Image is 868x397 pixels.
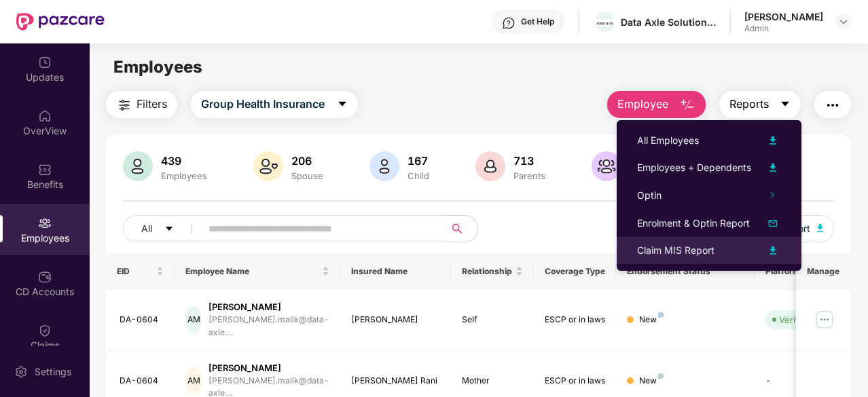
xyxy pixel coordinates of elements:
[817,224,824,232] img: svg+xml;base64,PHN2ZyB4bWxucz0iaHR0cDovL3d3dy53My5vcmcvMjAwMC9zdmciIHhtbG5zOnhsaW5rPSJodHRwOi8vd3...
[639,314,664,326] div: New
[201,96,325,113] span: Group Health Insurance
[679,97,695,113] img: svg+xml;base64,PHN2ZyB4bWxucz0iaHR0cDovL3d3dy53My5vcmcvMjAwMC9zdmciIHhtbG5zOnhsaW5rPSJodHRwOi8vd3...
[209,301,329,314] div: [PERSON_NAME]
[545,314,606,326] div: ESCP or in laws
[106,253,175,290] th: EID
[253,151,283,181] img: svg+xml;base64,PHN2ZyB4bWxucz0iaHR0cDovL3d3dy53My5vcmcvMjAwMC9zdmciIHhtbG5zOnhsaW5rPSJodHRwOi8vd3...
[14,365,28,379] img: svg+xml;base64,PHN2ZyBpZD0iU2V0dGluZy0yMHgyMCIgeG1sbnM9Imh0dHA6Ly93d3cudzMub3JnLzIwMDAvc3ZnIiB3aW...
[658,312,664,318] img: svg+xml;base64,PHN2ZyB4bWxucz0iaHR0cDovL3d3dy53My5vcmcvMjAwMC9zdmciIHdpZHRoPSI4IiBoZWlnaHQ9IjgiIH...
[289,170,326,181] div: Spouse
[351,314,440,326] div: [PERSON_NAME]
[141,221,152,236] span: All
[796,253,851,290] th: Manage
[158,170,210,181] div: Employees
[521,16,554,27] div: Get Help
[38,163,52,176] img: svg+xml;base64,PHN2ZyBpZD0iQmVuZWZpdHMiIHhtbG5zPSJodHRwOi8vd3d3LnczLm9yZy8yMDAwL3N2ZyIgd2lkdGg9Ij...
[369,151,399,181] img: svg+xml;base64,PHN2ZyB4bWxucz0iaHR0cDovL3d3dy53My5vcmcvMjAwMC9zdmciIHhtbG5zOnhsaW5rPSJodHRwOi8vd3...
[38,324,52,337] img: svg+xml;base64,PHN2ZyBpZD0iQ2xhaW0iIHhtbG5zPSJodHRwOi8vd3d3LnczLm9yZy8yMDAwL3N2ZyIgd2lkdGg9IjIwIi...
[185,367,202,394] div: AM
[16,13,105,31] img: New Pazcare Logo
[595,19,615,26] img: WhatsApp%20Image%202022-10-27%20at%2012.58.27.jpeg
[444,215,478,242] button: search
[451,253,534,290] th: Relationship
[719,91,801,118] button: Reportscaret-down
[637,189,662,201] span: Optin
[511,170,548,181] div: Parents
[637,133,699,148] div: All Employees
[164,224,174,235] span: caret-down
[729,96,769,113] span: Reports
[838,16,849,27] img: svg+xml;base64,PHN2ZyBpZD0iRHJvcGRvd24tMzJ4MzIiIHhtbG5zPSJodHRwOi8vd3d3LnczLm9yZy8yMDAwL3N2ZyIgd2...
[637,160,751,175] div: Employees + Dependents
[38,216,52,230] img: svg+xml;base64,PHN2ZyBpZD0iRW1wbG95ZWVzIiB4bWxucz0iaHR0cDovL3d3dy53My5vcmcvMjAwMC9zdmciIHdpZHRoPS...
[765,242,781,259] img: svg+xml;base64,PHN2ZyB4bWxucz0iaHR0cDovL3d3dy53My5vcmcvMjAwMC9zdmciIHhtbG5zOnhsaW5rPSJodHRwOi8vd3...
[825,97,841,113] img: svg+xml;base64,PHN2ZyB4bWxucz0iaHR0cDovL3d3dy53My5vcmcvMjAwMC9zdmciIHdpZHRoPSIyNCIgaGVpZ2h0PSIyNC...
[765,215,781,231] img: svg+xml;base64,PHN2ZyB4bWxucz0iaHR0cDovL3d3dy53My5vcmcvMjAwMC9zdmciIHhtbG5zOnhsaW5rPSJodHRwOi8vd3...
[637,216,750,231] div: Enrolment & Optin Report
[209,362,329,375] div: [PERSON_NAME]
[185,266,319,277] span: Employee Name
[137,96,167,113] span: Filters
[780,98,791,111] span: caret-down
[814,309,835,330] img: manageButton
[637,243,715,258] div: Claim MIS Report
[511,154,548,168] div: 713
[744,23,823,34] div: Admin
[340,253,451,290] th: Insured Name
[462,314,523,326] div: Self
[621,16,716,29] div: Data Axle Solutions Private Limited
[534,253,617,290] th: Coverage Type
[405,154,432,168] div: 167
[38,109,52,123] img: svg+xml;base64,PHN2ZyBpZD0iSG9tZSIgeG1sbnM9Imh0dHA6Ly93d3cudzMub3JnLzIwMDAvc3ZnIiB3aWR0aD0iMjAiIG...
[113,57,202,77] span: Employees
[31,365,75,379] div: Settings
[351,375,440,387] div: [PERSON_NAME] Rani
[592,151,621,181] img: svg+xml;base64,PHN2ZyB4bWxucz0iaHR0cDovL3d3dy53My5vcmcvMjAwMC9zdmciIHhtbG5zOnhsaW5rPSJodHRwOi8vd3...
[444,223,471,234] span: search
[158,154,210,168] div: 439
[769,191,776,198] span: right
[123,215,206,242] button: Allcaret-down
[106,91,177,118] button: Filters
[607,91,706,118] button: Employee
[209,314,329,339] div: [PERSON_NAME].malik@data-axle....
[120,314,164,326] div: DA-0604
[639,375,664,387] div: New
[123,151,153,181] img: svg+xml;base64,PHN2ZyB4bWxucz0iaHR0cDovL3d3dy53My5vcmcvMjAwMC9zdmciIHhtbG5zOnhsaW5rPSJodHRwOi8vd3...
[462,375,523,387] div: Mother
[185,306,202,333] div: AM
[545,375,606,387] div: ESCP or in laws
[117,266,154,277] span: EID
[337,98,348,111] span: caret-down
[475,151,505,181] img: svg+xml;base64,PHN2ZyB4bWxucz0iaHR0cDovL3d3dy53My5vcmcvMjAwMC9zdmciIHhtbG5zOnhsaW5rPSJodHRwOi8vd3...
[765,159,781,176] img: svg+xml;base64,PHN2ZyB4bWxucz0iaHR0cDovL3d3dy53My5vcmcvMjAwMC9zdmciIHhtbG5zOnhsaW5rPSJodHRwOi8vd3...
[289,154,326,168] div: 206
[120,375,164,387] div: DA-0604
[116,97,132,113] img: svg+xml;base64,PHN2ZyB4bWxucz0iaHR0cDovL3d3dy53My5vcmcvMjAwMC9zdmciIHdpZHRoPSIyNCIgaGVpZ2h0PSIyNC...
[744,10,823,23] div: [PERSON_NAME]
[462,266,513,277] span: Relationship
[405,170,432,181] div: Child
[38,270,52,284] img: svg+xml;base64,PHN2ZyBpZD0iQ0RfQWNjb3VudHMiIGRhdGEtbmFtZT0iQ0QgQWNjb3VudHMiIHhtbG5zPSJodHRwOi8vd3...
[617,96,668,113] span: Employee
[502,16,516,30] img: svg+xml;base64,PHN2ZyBpZD0iSGVscC0zMngzMiIgeG1sbnM9Imh0dHA6Ly93d3cudzMub3JnLzIwMDAvc3ZnIiB3aWR0aD...
[765,132,781,149] img: svg+xml;base64,PHN2ZyB4bWxucz0iaHR0cDovL3d3dy53My5vcmcvMjAwMC9zdmciIHhtbG5zOnhsaW5rPSJodHRwOi8vd3...
[191,91,358,118] button: Group Health Insurancecaret-down
[38,56,52,69] img: svg+xml;base64,PHN2ZyBpZD0iVXBkYXRlZCIgeG1sbnM9Imh0dHA6Ly93d3cudzMub3JnLzIwMDAvc3ZnIiB3aWR0aD0iMj...
[658,373,664,379] img: svg+xml;base64,PHN2ZyB4bWxucz0iaHR0cDovL3d3dy53My5vcmcvMjAwMC9zdmciIHdpZHRoPSI4IiBoZWlnaHQ9IjgiIH...
[779,313,812,326] div: Verified
[175,253,340,290] th: Employee Name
